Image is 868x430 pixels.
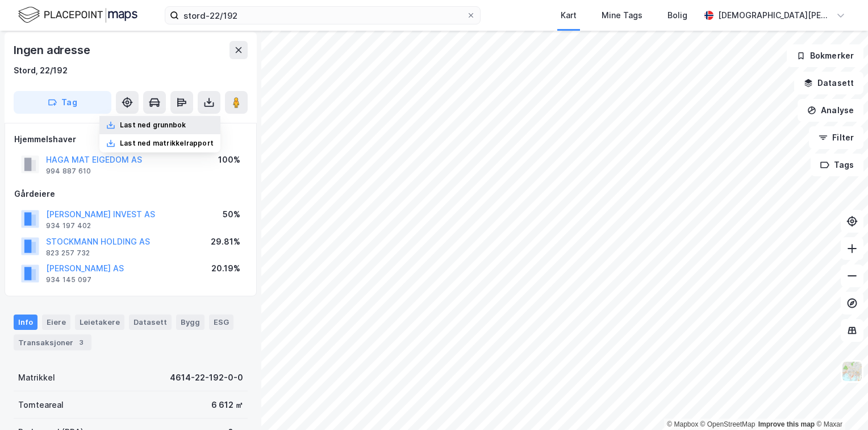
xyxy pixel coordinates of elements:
[14,91,111,114] button: Tag
[14,315,37,329] div: Info
[667,420,698,428] a: Mapbox
[798,99,863,122] button: Analyse
[211,235,240,249] div: 29.81%
[42,315,70,329] div: Eiere
[841,361,863,382] img: Z
[46,167,91,176] div: 994 887 610
[170,371,243,384] div: 4614-22-192-0-0
[179,7,466,24] input: Søk på adresse, matrikkel, gårdeiere, leietakere eller personer
[46,249,90,258] div: 823 257 732
[700,420,756,428] a: OpenStreetMap
[46,221,91,230] div: 934 197 402
[18,398,64,412] div: Tomteareal
[218,153,240,167] div: 100%
[794,72,863,94] button: Datasett
[561,9,577,22] div: Kart
[14,41,92,59] div: Ingen adresse
[176,315,205,329] div: Bygg
[811,154,863,176] button: Tags
[809,126,863,149] button: Filter
[787,44,863,67] button: Bokmerker
[120,139,214,148] div: Last ned matrikkelrapport
[223,208,240,221] div: 50%
[75,315,124,329] div: Leietakere
[46,275,91,284] div: 934 145 097
[120,121,186,130] div: Last ned grunnbok
[14,64,68,77] div: Stord, 22/192
[18,371,55,384] div: Matrikkel
[211,262,240,275] div: 20.19%
[811,375,868,430] iframe: Chat Widget
[718,9,832,22] div: [DEMOGRAPHIC_DATA][PERSON_NAME]
[758,420,815,428] a: Improve this map
[14,187,247,201] div: Gårdeiere
[129,315,172,329] div: Datasett
[18,5,137,25] img: logo.f888ab2527a4732fd821a326f86c7f29.svg
[14,334,91,350] div: Transaksjoner
[14,133,247,146] div: Hjemmelshaver
[667,9,687,22] div: Bolig
[211,398,243,412] div: 6 612 ㎡
[811,375,868,430] div: Kontrollprogram for chat
[602,9,642,22] div: Mine Tags
[76,337,87,348] div: 3
[209,315,233,329] div: ESG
